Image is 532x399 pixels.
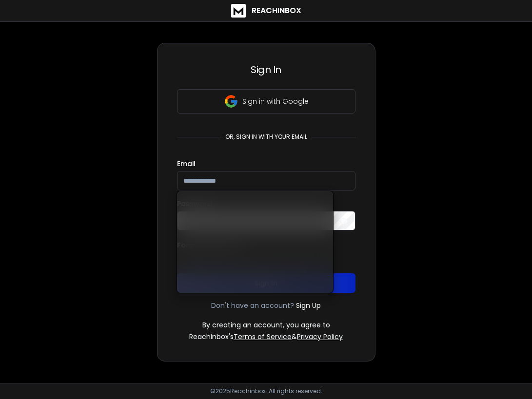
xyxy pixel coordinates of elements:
p: Don't have an account? [211,301,294,310]
p: © 2025 Reachinbox. All rights reserved. [210,387,322,395]
a: ReachInbox [231,4,301,18]
p: By creating an account, you agree to [202,320,330,330]
h3: Sign In [177,63,355,76]
label: Email [177,160,196,167]
p: ReachInbox's & [189,332,343,342]
a: Terms of Service [234,332,292,342]
a: Sign Up [296,301,321,310]
a: Privacy Policy [297,332,343,342]
h1: ReachInbox [252,5,301,17]
button: Sign in with Google [177,89,355,114]
p: Sign in with Google [242,96,309,106]
img: logo [231,4,246,18]
p: or, sign in with your email [221,133,311,141]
